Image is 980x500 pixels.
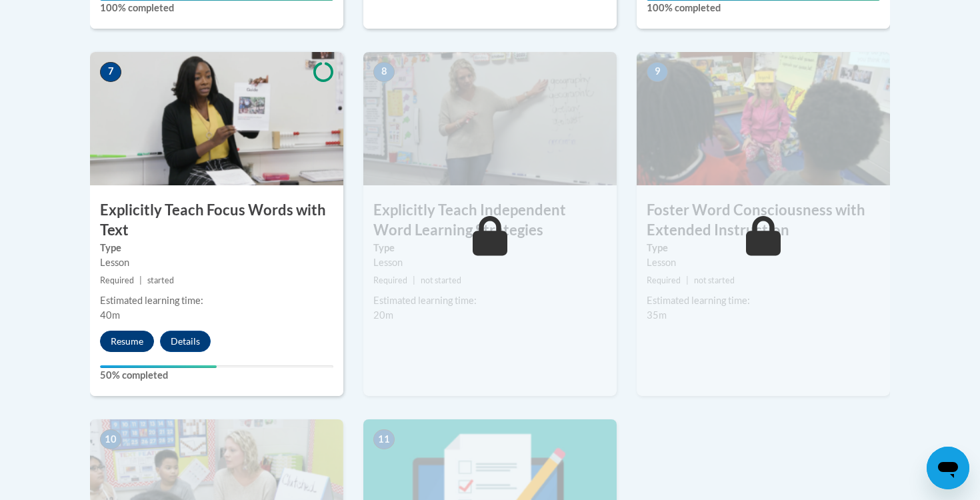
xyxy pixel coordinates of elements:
[100,255,333,270] div: Lesson
[927,447,969,489] iframe: Button to launch messaging window
[373,293,607,308] div: Estimated learning time:
[373,62,395,82] span: 8
[647,255,880,270] div: Lesson
[421,275,461,285] span: not started
[100,275,134,285] span: Required
[139,275,142,285] span: |
[647,241,880,255] label: Type
[100,365,217,368] div: Your progress
[637,52,890,185] img: Course Image
[413,275,415,285] span: |
[100,293,333,308] div: Estimated learning time:
[90,52,343,185] img: Course Image
[647,293,880,308] div: Estimated learning time:
[647,275,681,285] span: Required
[373,275,407,285] span: Required
[100,1,333,15] label: 100% completed
[363,200,617,241] h3: Explicitly Teach Independent Word Learning Strategies
[694,275,735,285] span: not started
[100,241,333,255] label: Type
[647,62,668,82] span: 9
[373,255,607,270] div: Lesson
[100,368,333,383] label: 50% completed
[160,331,211,352] button: Details
[637,200,890,241] h3: Foster Word Consciousness with Extended Instruction
[100,331,154,352] button: Resume
[373,241,607,255] label: Type
[90,200,343,241] h3: Explicitly Teach Focus Words with Text
[147,275,174,285] span: started
[686,275,689,285] span: |
[647,1,880,15] label: 100% completed
[100,62,121,82] span: 7
[647,309,667,321] span: 35m
[100,309,120,321] span: 40m
[100,429,121,449] span: 10
[373,309,393,321] span: 20m
[373,429,395,449] span: 11
[363,52,617,185] img: Course Image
